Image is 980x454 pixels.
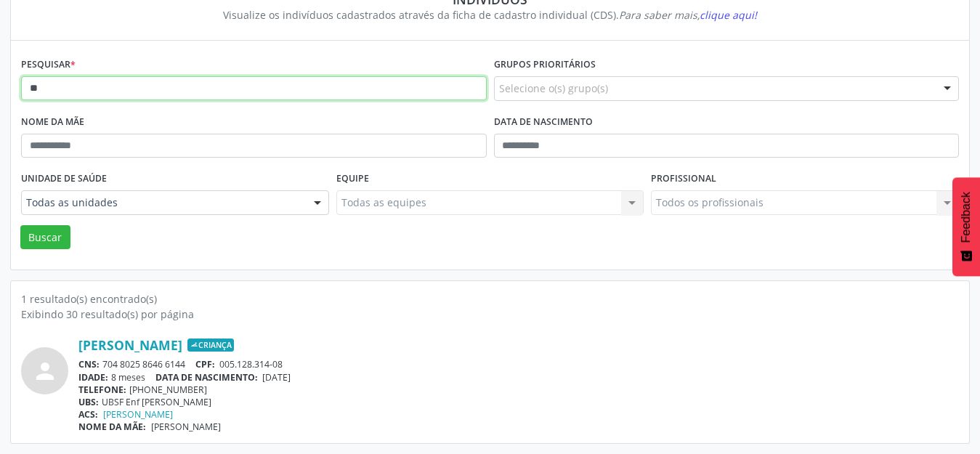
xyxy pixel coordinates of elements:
[494,111,593,134] label: Data de nascimento
[219,358,283,370] span: 005.128.314-08
[78,396,959,408] div: UBSF Enf [PERSON_NAME]
[78,358,959,370] div: 704 8025 8646 6144
[26,195,299,210] span: Todas as unidades
[619,8,757,22] i: Para saber mais,
[78,371,108,384] span: IDADE:
[21,54,76,76] label: Pesquisar
[21,291,959,307] div: 1 resultado(s) encontrado(s)
[32,358,58,384] i: person
[21,111,84,134] label: Nome da mãe
[103,408,173,421] a: [PERSON_NAME]
[20,225,70,250] button: Buscar
[31,7,949,23] div: Visualize os indivíduos cadastrados através da ficha de cadastro individual (CDS).
[960,192,973,243] span: Feedback
[494,54,596,76] label: Grupos prioritários
[78,408,98,421] span: ACS:
[78,358,100,370] span: CNS:
[700,8,757,22] span: clique aqui!
[78,396,99,408] span: UBS:
[78,421,146,433] span: NOME DA MÃE:
[651,168,716,190] label: Profissional
[78,337,182,353] a: [PERSON_NAME]
[21,168,107,190] label: Unidade de saúde
[195,358,215,370] span: CPF:
[336,168,369,190] label: Equipe
[78,371,959,384] div: 8 meses
[78,384,126,396] span: TELEFONE:
[155,371,258,384] span: DATA DE NASCIMENTO:
[262,371,291,384] span: [DATE]
[499,81,608,96] span: Selecione o(s) grupo(s)
[952,177,980,276] button: Feedback - Mostrar pesquisa
[78,384,959,396] div: [PHONE_NUMBER]
[21,307,959,322] div: Exibindo 30 resultado(s) por página
[187,339,234,352] span: Criança
[151,421,221,433] span: [PERSON_NAME]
